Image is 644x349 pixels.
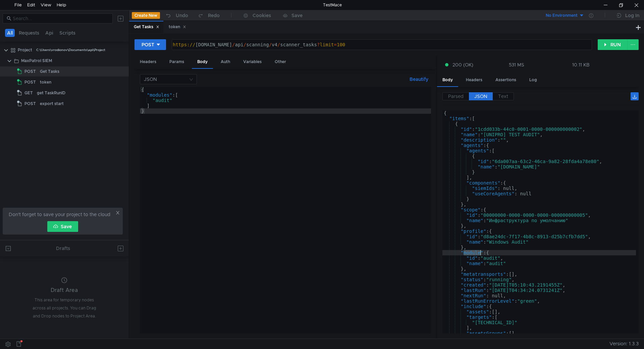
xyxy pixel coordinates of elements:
[57,29,77,37] button: Scripts
[135,56,162,68] div: Headers
[437,74,458,87] div: Body
[538,10,584,21] button: No Environment
[208,11,220,19] div: Redo
[215,56,235,68] div: Auth
[509,62,524,68] div: 531 MS
[18,45,32,55] div: Project
[498,93,508,99] span: Text
[135,39,166,50] button: POST
[36,45,105,55] div: C:\Users\vrodionov\Documents\api\Project
[24,77,36,87] span: POST
[546,12,578,19] div: No Environment
[40,66,59,77] div: Get Tasks
[192,56,213,69] div: Body
[43,29,55,37] button: Api
[24,99,36,109] span: POST
[142,41,154,48] div: POST
[160,10,193,20] button: Undo
[24,66,36,77] span: POST
[269,56,291,68] div: Other
[452,61,473,68] span: 200 (OK)
[176,11,188,19] div: Undo
[238,56,267,68] div: Variables
[193,10,224,20] button: Redo
[461,74,488,86] div: Headers
[169,23,186,31] div: token
[407,75,431,83] button: Beautify
[132,12,160,19] button: Create New
[291,13,303,18] div: Save
[253,11,271,19] div: Cookies
[474,93,487,99] span: JSON
[448,93,464,99] span: Parsed
[524,74,542,86] div: Log
[40,77,51,87] div: token
[9,210,110,218] span: Don't forget to save your project to the cloud
[40,99,64,109] div: export start
[572,62,590,68] div: 10.11 KB
[164,56,190,68] div: Params
[24,88,33,98] span: GET
[598,39,628,50] button: RUN
[17,29,41,37] button: Requests
[56,244,70,252] div: Drafts
[37,88,65,98] div: get TaskRunID
[21,56,52,66] div: MaxPatrol SIEM
[5,29,15,37] button: All
[13,15,109,22] input: Search...
[134,23,159,31] div: Get Tasks
[625,11,639,19] div: Log In
[47,221,78,232] button: Save
[609,339,639,349] span: Version: 1.3.3
[490,74,522,86] div: Assertions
